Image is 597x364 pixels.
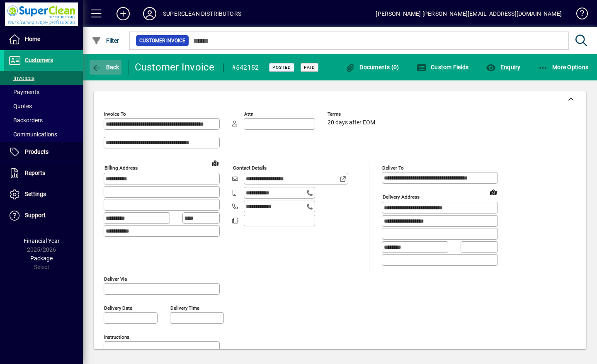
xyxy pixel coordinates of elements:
[4,85,83,99] a: Payments
[8,117,43,124] span: Backorders
[232,61,259,74] div: #542152
[328,119,375,126] span: 20 days after EOM
[25,170,45,176] span: Reports
[110,6,136,21] button: Add
[538,64,589,70] span: More Options
[8,131,57,138] span: Communications
[382,165,404,171] mat-label: Deliver To
[345,64,399,70] span: Documents (0)
[4,205,83,226] a: Support
[4,127,83,141] a: Communications
[4,29,83,50] a: Home
[304,65,315,70] span: Paid
[484,60,522,75] button: Enquiry
[25,57,53,63] span: Customers
[136,6,163,21] button: Profile
[570,2,587,29] a: Knowledge Base
[104,334,129,340] mat-label: Instructions
[417,64,469,70] span: Custom Fields
[4,163,83,184] a: Reports
[343,60,401,75] button: Documents (0)
[135,61,215,74] div: Customer Invoice
[83,60,129,75] app-page-header-button: Back
[90,33,121,48] button: Filter
[4,142,83,163] a: Products
[24,238,60,244] span: Financial Year
[170,305,199,311] mat-label: Delivery time
[92,37,119,44] span: Filter
[25,191,46,197] span: Settings
[8,103,32,109] span: Quotes
[92,64,119,70] span: Back
[8,75,34,81] span: Invoices
[4,71,83,85] a: Invoices
[25,212,46,218] span: Support
[30,255,53,262] span: Package
[104,111,126,117] mat-label: Invoice To
[139,36,185,45] span: Customer Invoice
[4,113,83,127] a: Backorders
[163,7,241,20] div: SUPERCLEAN DISTRIBUTORS
[486,64,520,70] span: Enquiry
[90,60,121,75] button: Back
[376,7,562,20] div: [PERSON_NAME] [PERSON_NAME][EMAIL_ADDRESS][DOMAIN_NAME]
[536,60,591,75] button: More Options
[25,36,40,42] span: Home
[8,89,39,95] span: Payments
[25,148,49,155] span: Products
[104,276,127,281] mat-label: Deliver via
[328,112,377,117] span: Terms
[104,305,132,311] mat-label: Delivery date
[209,156,222,170] a: View on map
[272,65,291,70] span: Posted
[244,111,253,117] mat-label: Attn
[415,60,471,75] button: Custom Fields
[487,185,500,199] a: View on map
[4,99,83,113] a: Quotes
[4,184,83,205] a: Settings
